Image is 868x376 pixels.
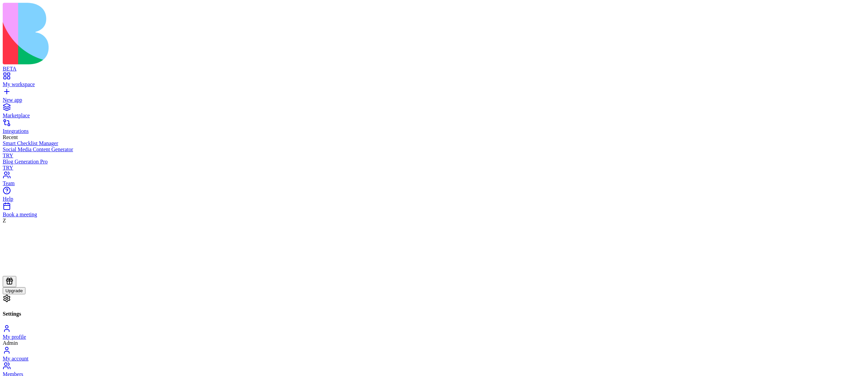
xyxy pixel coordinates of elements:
[3,159,865,165] div: Blog Generation Pro
[3,146,865,153] div: Social Media Content Generator
[3,75,865,87] a: My workspace
[3,350,865,362] a: My account
[3,205,865,218] a: Book a meeting
[3,196,865,202] div: Help
[3,66,865,72] div: BETA
[3,311,865,317] h4: Settings
[3,91,865,103] a: New app
[3,180,865,186] div: Team
[3,140,865,146] a: Smart Checklist Manager
[3,128,865,134] div: Integrations
[3,288,25,293] a: Upgrade
[3,165,865,171] div: TRY
[3,146,865,159] a: Social Media Content GeneratorTRY
[3,97,865,103] div: New app
[3,212,865,218] div: Book a meeting
[3,218,6,223] span: Z
[3,287,25,294] button: Upgrade
[3,122,865,134] a: Integrations
[3,134,18,140] span: Recent
[3,334,865,340] div: My profile
[3,106,865,119] a: Marketplace
[3,3,275,64] img: logo
[3,328,865,340] a: My profile
[3,60,865,72] a: BETA
[3,356,865,362] div: My account
[3,174,865,186] a: Team
[3,190,865,202] a: Help
[3,340,18,346] span: Admin
[3,153,865,159] div: TRY
[3,113,865,119] div: Marketplace
[3,81,865,87] div: My workspace
[3,159,865,171] a: Blog Generation ProTRY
